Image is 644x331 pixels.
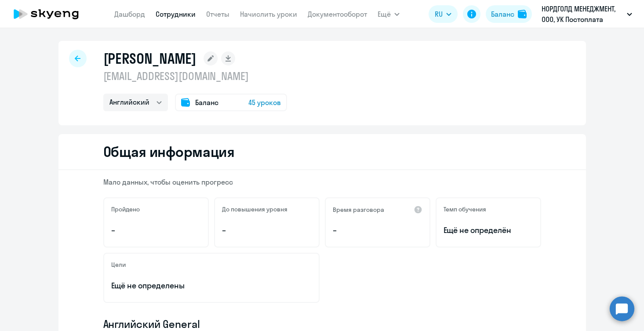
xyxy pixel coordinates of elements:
[206,10,229,18] a: Отчеты
[308,10,367,18] a: Документооборот
[518,10,527,18] img: balance
[429,5,458,23] button: RU
[111,205,140,213] h5: Пройдено
[222,205,287,213] h5: До повышения уровня
[333,206,384,214] h5: Время разговора
[542,4,623,25] p: НОРДГОЛД МЕНЕДЖМЕНТ, ООО, УК Постоплата
[114,10,145,18] a: Дашборд
[378,5,400,23] button: Ещё
[111,261,126,269] h5: Цели
[333,225,422,236] p: –
[156,10,196,18] a: Сотрудники
[222,225,312,236] p: –
[195,97,218,108] span: Баланс
[103,317,200,331] span: Английский General
[103,50,196,67] h1: [PERSON_NAME]
[435,9,443,19] span: RU
[444,225,533,236] span: Ещё не определён
[103,177,541,187] p: Мало данных, чтобы оценить прогресс
[378,9,391,19] span: Ещё
[491,9,514,19] div: Баланс
[537,4,637,25] button: НОРДГОЛД МЕНЕДЖМЕНТ, ООО, УК Постоплата
[248,97,281,108] span: 45 уроков
[103,69,287,83] p: [EMAIL_ADDRESS][DOMAIN_NAME]
[111,280,312,291] p: Ещё не определены
[240,10,297,18] a: Начислить уроки
[486,5,532,23] button: Балансbalance
[444,205,486,213] h5: Темп обучения
[111,225,201,236] p: –
[103,143,235,160] h2: Общая информация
